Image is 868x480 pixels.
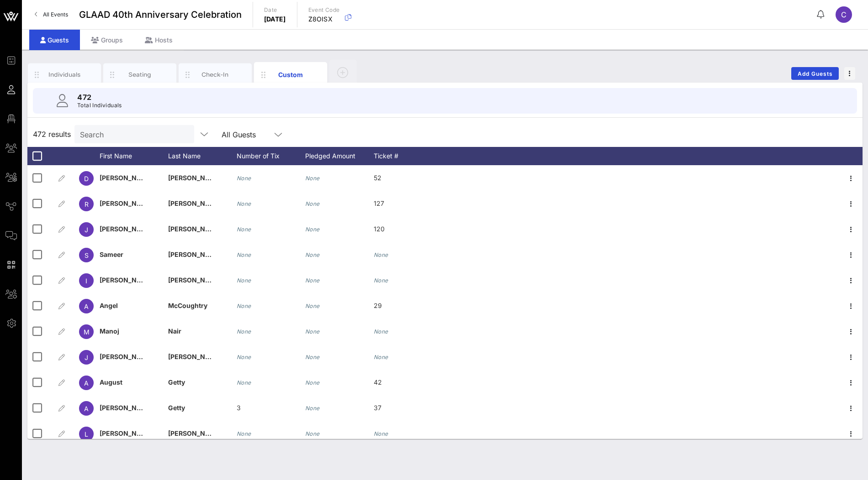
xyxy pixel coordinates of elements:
[85,251,89,259] span: S
[374,430,388,437] i: None
[216,125,289,143] div: All Guests
[305,251,320,258] i: None
[237,303,251,309] i: None
[100,276,153,284] span: [PERSON_NAME]
[305,277,320,284] i: None
[100,174,153,182] span: [PERSON_NAME]
[85,430,88,438] span: L
[305,226,320,233] i: None
[841,10,847,19] span: C
[168,353,222,360] span: [PERSON_NAME]
[168,174,222,182] span: [PERSON_NAME]
[237,277,251,284] i: None
[237,430,251,437] i: None
[100,199,153,207] span: [PERSON_NAME]
[100,302,118,309] span: Angel
[791,67,839,80] button: Add Guests
[374,378,382,386] span: 42
[77,101,122,110] p: Total Individuals
[84,379,89,387] span: A
[222,130,256,139] div: All Guests
[308,5,340,15] p: Event Code
[237,226,251,233] i: None
[29,30,80,50] div: Guests
[77,92,122,103] p: 472
[264,5,286,15] p: Date
[168,429,222,437] span: [PERSON_NAME]
[374,174,381,182] span: 52
[237,147,305,165] div: Number of Tix
[836,6,852,23] div: C
[305,430,320,437] i: None
[797,70,833,77] span: Add Guests
[374,147,442,165] div: Ticket #
[29,7,74,22] a: All Events
[305,175,320,182] i: None
[80,30,134,50] div: Groups
[195,70,236,79] div: Check-In
[305,200,320,207] i: None
[237,175,251,182] i: None
[100,225,153,233] span: [PERSON_NAME]
[100,353,153,360] span: [PERSON_NAME]
[374,354,388,360] i: None
[84,328,90,336] span: M
[33,129,71,140] span: 472 results
[134,30,184,50] div: Hosts
[374,277,388,284] i: None
[84,405,89,412] span: A
[100,327,119,335] span: Manoj
[374,199,384,207] span: 127
[168,276,222,284] span: [PERSON_NAME]
[100,378,122,386] span: August
[168,302,207,309] span: McCoughtry
[168,147,237,165] div: Last Name
[84,303,89,310] span: A
[79,8,242,21] span: GLAAD 40th Anniversary Celebration
[305,379,320,386] i: None
[264,15,286,24] p: [DATE]
[43,11,68,18] span: All Events
[168,404,185,412] span: Getty
[84,175,89,183] span: D
[120,70,160,79] div: Seating
[305,147,374,165] div: Pledged Amount
[85,354,88,361] span: J
[305,405,320,412] i: None
[305,303,320,309] i: None
[100,250,123,258] span: Sameer
[237,200,251,207] i: None
[237,379,251,386] i: None
[100,147,168,165] div: First Name
[237,328,251,335] i: None
[85,200,89,208] span: R
[237,404,241,412] span: 3
[270,70,311,79] div: Custom
[237,354,251,360] i: None
[85,226,88,234] span: J
[168,378,185,386] span: Getty
[44,70,85,79] div: Individuals
[168,225,222,233] span: [PERSON_NAME]
[85,277,87,285] span: I
[168,327,181,335] span: Nair
[305,328,320,335] i: None
[308,15,340,24] p: Z8OISX
[237,251,251,258] i: None
[168,199,222,207] span: [PERSON_NAME]
[100,429,153,437] span: [PERSON_NAME]
[168,250,222,258] span: [PERSON_NAME]
[374,404,381,412] span: 37
[374,328,388,335] i: None
[100,404,153,412] span: [PERSON_NAME]
[374,251,388,258] i: None
[374,225,385,233] span: 120
[374,302,382,309] span: 29
[305,354,320,360] i: None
